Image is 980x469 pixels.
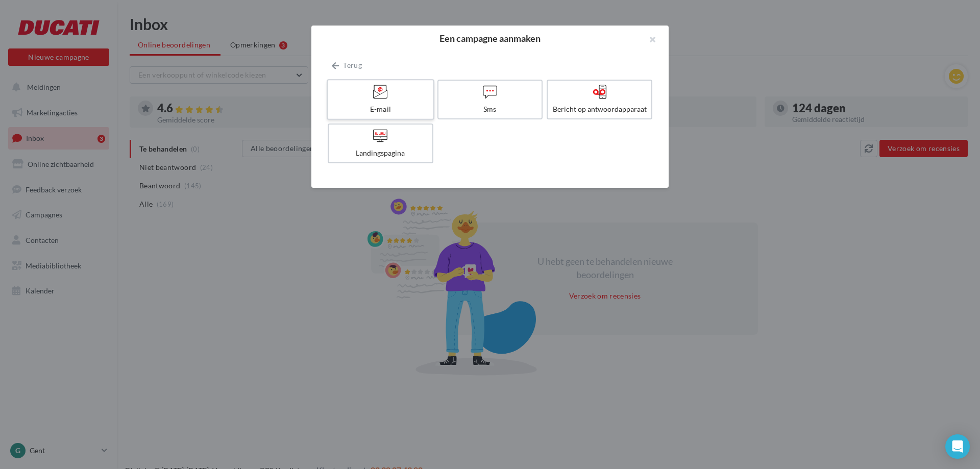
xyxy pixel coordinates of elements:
[945,434,970,459] div: Open Intercom Messenger
[443,104,538,114] div: Sms
[328,59,366,71] button: Terug
[332,104,429,114] div: E-mail
[552,104,647,114] div: Bericht op antwoordapparaat
[328,34,652,43] h2: Een campagne aanmaken
[333,148,428,158] div: Landingspagina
